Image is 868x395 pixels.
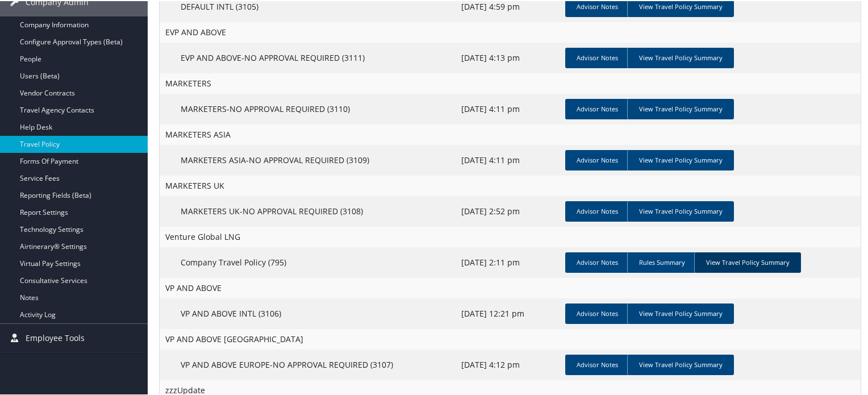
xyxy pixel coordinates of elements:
[160,348,456,379] td: VP AND ABOVE EUROPE-NO APPROVAL REQUIRED (3107)
[565,302,629,323] a: Advisor Notes
[456,348,561,379] td: [DATE] 4:12 pm
[627,47,734,67] a: View Travel Policy Summary
[160,41,456,72] td: EVP AND ABOVE-NO APPROVAL REQUIRED (3111)
[456,297,561,328] td: [DATE] 12:21 pm
[565,200,629,221] a: Advisor Notes
[456,144,561,174] td: [DATE] 4:11 pm
[160,72,861,93] td: MARKETERS
[565,98,629,118] a: Advisor Notes
[565,251,629,272] a: Advisor Notes
[565,354,629,374] a: Advisor Notes
[160,144,456,174] td: MARKETERS ASIA-NO APPROVAL REQUIRED (3109)
[160,174,861,195] td: MARKETERS UK
[160,123,861,144] td: MARKETERS ASIA
[160,246,456,277] td: Company Travel Policy (795)
[627,251,696,272] a: Rules Summary
[160,277,861,297] td: VP AND ABOVE
[627,200,734,221] a: View Travel Policy Summary
[627,354,734,374] a: View Travel Policy Summary
[456,195,561,226] td: [DATE] 2:52 pm
[565,47,629,67] a: Advisor Notes
[627,149,734,169] a: View Travel Policy Summary
[160,21,861,41] td: EVP AND ABOVE
[456,246,561,277] td: [DATE] 2:11 pm
[456,93,561,123] td: [DATE] 4:11 pm
[456,41,561,72] td: [DATE] 4:13 pm
[160,93,456,123] td: MARKETERS-NO APPROVAL REQUIRED (3110)
[627,302,734,323] a: View Travel Policy Summary
[565,149,629,169] a: Advisor Notes
[627,98,734,118] a: View Travel Policy Summary
[160,297,456,328] td: VP AND ABOVE INTL (3106)
[160,226,861,246] td: Venture Global LNG
[160,195,456,226] td: MARKETERS UK-NO APPROVAL REQUIRED (3108)
[694,251,801,272] a: View Travel Policy Summary
[26,323,85,351] span: Employee Tools
[160,328,861,348] td: VP AND ABOVE [GEOGRAPHIC_DATA]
